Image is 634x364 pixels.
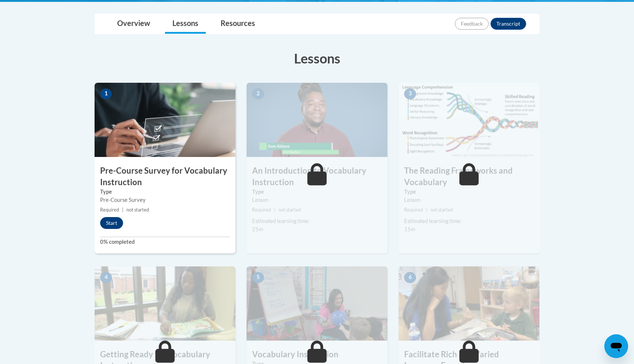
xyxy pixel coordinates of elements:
span: 15m [404,226,415,232]
span: 2 [252,88,264,99]
button: Feedback [455,18,489,30]
img: Course Image [247,266,387,341]
span: not started [126,207,149,213]
a: Overview [110,14,158,34]
iframe: Button to launch messaging window [604,334,628,358]
h3: An Introduction to Vocabulary Instruction [247,165,387,188]
span: | [274,207,275,213]
label: 0% completed [100,238,230,246]
img: Course Image [247,83,387,157]
span: 5 [252,272,264,283]
a: Resources [213,14,262,34]
span: not started [278,207,301,213]
span: 3 [404,88,416,99]
span: Required [100,207,119,213]
span: Required [404,207,423,213]
div: Estimated learning time: [404,217,534,225]
button: Transcript [491,18,526,30]
span: not started [430,207,453,213]
label: Type [100,188,230,196]
label: Type [252,188,382,196]
span: 4 [100,272,112,283]
h3: Vocabulary Instruction [247,349,387,360]
span: 6 [404,272,416,283]
button: Start [100,217,123,229]
div: Pre-Course Survey [100,196,230,204]
span: 25m [252,226,263,232]
img: Course Image [399,83,539,157]
a: Lessons [165,14,206,34]
span: | [426,207,427,213]
h3: The Reading Frameworks and Vocabulary [399,165,539,188]
div: Lesson [252,196,382,204]
span: | [122,207,123,213]
span: Required [252,207,271,213]
h3: Lessons [95,49,539,68]
span: 1 [100,88,112,99]
div: Estimated learning time: [252,217,382,225]
label: Type [404,188,534,196]
div: Lesson [404,196,534,204]
h3: Pre-Course Survey for Vocabulary Instruction [95,165,235,188]
img: Course Image [95,83,235,157]
img: Course Image [95,266,235,341]
img: Course Image [399,266,539,341]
